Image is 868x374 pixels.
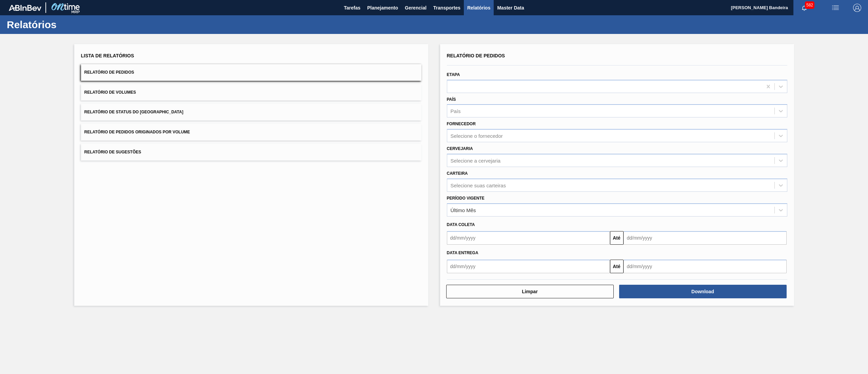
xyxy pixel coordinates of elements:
[447,146,473,151] label: Cervejaria
[447,231,610,245] input: dd/mm/yyyy
[433,4,460,12] span: Transportes
[81,64,421,81] button: Relatório de Pedidos
[81,53,134,58] span: Lista de Relatórios
[447,72,460,77] label: Etapa
[793,3,815,13] button: Notificações
[405,4,427,12] span: Gerencial
[84,110,183,114] span: Relatório de Status do [GEOGRAPHIC_DATA]
[610,231,624,245] button: Até
[619,285,787,298] button: Download
[447,250,478,255] span: Data entrega
[451,108,461,114] div: País
[447,97,456,102] label: País
[467,4,490,12] span: Relatórios
[447,196,485,201] label: Período Vigente
[624,231,787,245] input: dd/mm/yyyy
[84,90,136,95] span: Relatório de Volumes
[81,84,421,101] button: Relatório de Volumes
[853,4,861,12] img: Logout
[624,260,787,273] input: dd/mm/yyyy
[9,5,41,11] img: TNhmsLtSVTkK8tSr43FrP2fwEKptu5GPRR3wAAAABJRU5ErkJggg==
[610,260,624,273] button: Até
[84,150,141,154] span: Relatório de Sugestões
[446,285,614,298] button: Limpar
[81,124,421,141] button: Relatório de Pedidos Originados por Volume
[831,4,840,12] img: userActions
[497,4,524,12] span: Master Data
[7,21,127,29] h1: Relatórios
[447,171,468,176] label: Carteira
[84,70,134,75] span: Relatório de Pedidos
[344,4,360,12] span: Tarefas
[451,133,503,139] div: Selecione o fornecedor
[367,4,398,12] span: Planejamento
[451,182,506,188] div: Selecione suas carteiras
[81,144,421,161] button: Relatório de Sugestões
[447,53,505,58] span: Relatório de Pedidos
[805,1,814,9] span: 582
[451,157,501,163] div: Selecione a cervejaria
[81,104,421,120] button: Relatório de Status do [GEOGRAPHIC_DATA]
[451,207,476,213] div: Último Mês
[84,130,190,134] span: Relatório de Pedidos Originados por Volume
[447,121,476,126] label: Fornecedor
[447,260,610,273] input: dd/mm/yyyy
[447,222,475,227] span: Data coleta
